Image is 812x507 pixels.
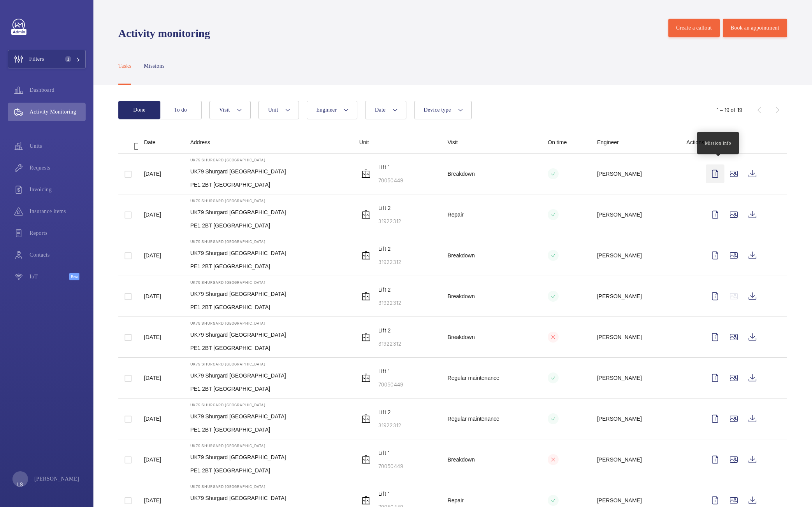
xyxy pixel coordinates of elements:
[723,19,787,37] button: Book an appointment
[597,294,674,299] p: [PERSON_NAME]
[361,251,371,260] img: elevator.svg
[29,55,44,63] span: Filters
[144,253,178,258] p: [DATE]
[190,467,347,474] p: PE1 2BT [GEOGRAPHIC_DATA]
[118,101,160,119] button: Done
[378,421,435,429] p: 31922312
[144,457,178,462] p: [DATE]
[668,19,720,37] button: Create a callout
[378,327,435,334] p: Lift 2
[144,62,164,70] p: Missions
[144,171,178,177] p: [DATE]
[448,375,536,381] p: Regular maintenance
[65,56,71,62] span: 1
[30,108,86,116] span: Activity Monitoring
[190,494,347,502] p: UK79 Shurgard [GEOGRAPHIC_DATA]
[34,475,79,483] p: [PERSON_NAME]
[361,332,371,342] img: elevator.svg
[361,210,371,219] img: elevator.svg
[414,101,472,119] button: Device type
[448,253,536,258] p: Breakdown
[378,204,435,212] p: Lift 2
[717,106,742,114] div: 1 – 19 of 19
[30,142,86,150] span: Units
[378,217,435,225] p: 31922312
[30,251,86,259] span: Contacts
[144,416,178,421] p: [DATE]
[448,334,536,340] p: Breakdown
[378,245,435,253] p: Lift 2
[424,107,451,113] span: Device type
[361,455,371,464] img: elevator.svg
[448,294,536,299] p: Breakdown
[361,169,371,178] img: elevator.svg
[597,171,674,177] p: [PERSON_NAME]
[448,140,536,145] p: Visit
[378,462,435,470] p: 70050449
[448,212,536,217] p: Repair
[365,101,406,119] button: Date
[316,107,337,113] span: Engineer
[30,186,86,194] span: Invoicing
[190,331,347,339] p: UK79 Shurgard [GEOGRAPHIC_DATA]
[378,490,435,498] p: Lift 1
[378,408,435,416] p: Lift 2
[378,381,435,388] p: 70050449
[378,299,435,307] p: 31922312
[190,321,347,325] p: UK79 Shurgard [GEOGRAPHIC_DATA]
[378,449,435,457] p: Lift 1
[190,344,347,352] p: PE1 2BT [GEOGRAPHIC_DATA]
[448,498,536,503] p: Repair
[375,107,385,113] span: Date
[144,375,178,381] p: [DATE]
[597,498,674,503] p: [PERSON_NAME]
[378,258,435,266] p: 31922312
[30,86,86,94] span: Dashboard
[307,101,358,119] button: Engineer
[361,414,371,423] img: elevator.svg
[361,292,371,301] img: elevator.svg
[190,208,347,216] p: UK79 Shurgard [GEOGRAPHIC_DATA]
[190,222,347,229] p: PE1 2BT [GEOGRAPHIC_DATA]
[190,426,347,434] p: PE1 2BT [GEOGRAPHIC_DATA]
[30,273,69,281] span: IoT
[361,373,371,383] img: elevator.svg
[8,50,86,68] button: Filters1
[448,416,536,421] p: Regular maintenance
[378,367,435,375] p: Lift 1
[209,101,251,119] button: Visit
[378,286,435,294] p: Lift 2
[118,62,131,70] p: Tasks
[190,362,347,366] p: UK79 Shurgard [GEOGRAPHIC_DATA]
[548,140,584,145] p: On time
[597,416,674,421] p: [PERSON_NAME]
[361,496,371,505] img: elevator.svg
[597,212,674,217] p: [PERSON_NAME]
[190,181,347,189] p: PE1 2BT [GEOGRAPHIC_DATA]
[597,253,674,258] p: [PERSON_NAME]
[190,372,347,379] p: UK79 Shurgard [GEOGRAPHIC_DATA]
[144,212,178,217] p: [DATE]
[190,280,347,285] p: UK79 Shurgard [GEOGRAPHIC_DATA]
[30,164,86,172] span: Requests
[190,443,347,448] p: UK79 Shurgard [GEOGRAPHIC_DATA]
[705,140,731,147] div: Mission Info
[190,303,347,311] p: PE1 2BT [GEOGRAPHIC_DATA]
[190,484,347,489] p: UK79 Shurgard [GEOGRAPHIC_DATA]
[69,273,79,280] span: Beta
[378,163,435,171] p: Lift 1
[268,107,278,113] span: Unit
[144,334,178,340] p: [DATE]
[190,140,347,145] p: Address
[190,249,347,257] p: UK79 Shurgard [GEOGRAPHIC_DATA]
[597,375,674,381] p: [PERSON_NAME]
[17,481,23,488] p: LS
[219,107,230,113] span: Visit
[190,290,347,298] p: UK79 Shurgard [GEOGRAPHIC_DATA]
[448,457,536,462] p: Breakdown
[190,198,347,203] p: UK79 Shurgard [GEOGRAPHIC_DATA]
[190,168,347,175] p: UK79 Shurgard [GEOGRAPHIC_DATA]
[190,385,347,393] p: PE1 2BT [GEOGRAPHIC_DATA]
[144,498,178,503] p: [DATE]
[160,101,202,119] button: To do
